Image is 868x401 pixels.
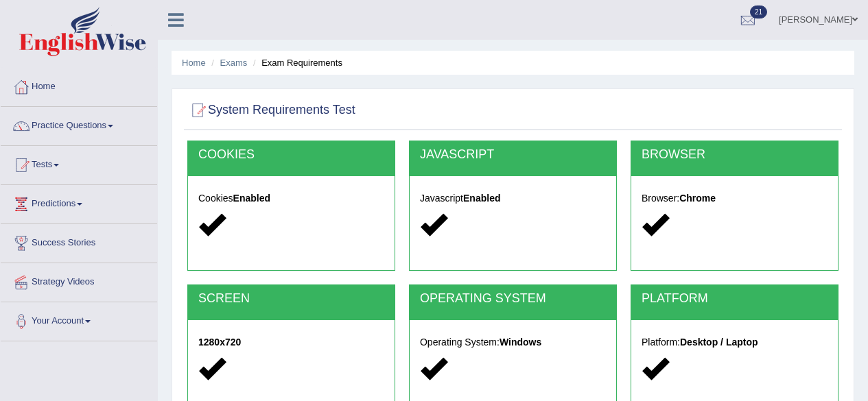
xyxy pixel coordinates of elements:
[680,337,758,348] strong: Desktop / Laptop
[420,337,606,348] h5: Operating System:
[463,193,500,204] strong: Enabled
[250,56,342,69] li: Exam Requirements
[642,193,828,204] h5: Browser:
[420,193,606,204] h5: Javascript
[750,5,767,19] span: 21
[187,100,355,121] h2: System Requirements Test
[220,58,248,68] a: Exams
[642,337,828,348] h5: Platform:
[198,292,384,306] h2: SCREEN
[679,193,716,204] strong: Chrome
[198,193,384,204] h5: Cookies
[182,58,206,68] a: Home
[1,263,157,297] a: Strategy Videos
[1,107,157,141] a: Practice Questions
[500,337,541,348] strong: Windows
[1,68,157,102] a: Home
[1,224,157,258] a: Success Stories
[642,148,828,162] h2: BROWSER
[1,146,157,180] a: Tests
[198,337,241,348] strong: 1280x720
[233,193,270,204] strong: Enabled
[642,292,828,306] h2: PLATFORM
[1,185,157,219] a: Predictions
[198,148,384,162] h2: COOKIES
[420,148,606,162] h2: JAVASCRIPT
[1,302,157,337] a: Your Account
[420,292,606,306] h2: OPERATING SYSTEM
